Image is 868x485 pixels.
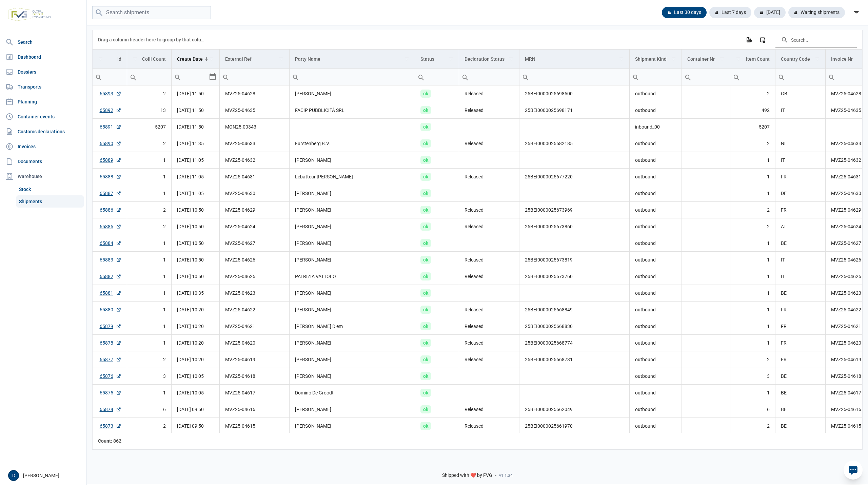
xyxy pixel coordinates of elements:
[172,50,220,69] td: Column Create Date
[220,119,289,135] td: MON25.00343
[289,385,415,401] td: Domino De Groodt
[519,318,630,335] td: 25BEI0000025668830
[459,252,519,268] td: Released
[100,240,121,247] a: 65884
[209,69,217,85] div: Select
[100,339,121,346] a: 65878
[629,268,682,285] td: outbound
[629,335,682,351] td: outbound
[629,302,682,318] td: outbound
[730,102,775,119] td: 492
[519,202,630,218] td: 25BEI0000025673969
[730,385,775,401] td: 1
[730,285,775,302] td: 1
[16,195,84,208] a: Shipments
[220,335,289,351] td: MVZ25-04620
[775,285,826,302] td: BE
[100,389,121,396] a: 65875
[133,56,138,61] span: Show filter options for column 'Colli Count'
[420,90,431,98] span: ok
[127,50,172,69] td: Column Colli Count
[100,173,121,180] a: 65888
[127,318,172,335] td: 1
[220,202,289,218] td: MVZ25-04629
[682,69,730,85] input: Filter cell
[730,185,775,202] td: 1
[289,102,415,119] td: FACIP PUBBLICITÀ SRL
[730,235,775,252] td: 1
[775,152,826,169] td: IT
[415,50,459,69] td: Column Status
[289,235,415,252] td: [PERSON_NAME]
[775,385,826,401] td: BE
[100,306,121,313] a: 65880
[709,7,751,18] div: Last 7 days
[775,252,826,268] td: IT
[3,110,84,123] a: Container events
[775,69,788,85] div: Search box
[746,56,770,62] div: Item Count
[127,169,172,185] td: 1
[127,368,172,385] td: 3
[404,56,409,61] span: Show filter options for column 'Party Name'
[3,140,84,153] a: Invoices
[775,351,826,368] td: FR
[98,34,207,45] div: Drag a column header here to group by that column
[289,50,415,69] td: Column Party Name
[730,50,775,69] td: Column Item Count
[93,30,862,449] div: Data grid with 862 rows and 18 columns
[127,85,172,102] td: 2
[279,56,284,61] span: Show filter options for column 'External Ref'
[415,69,427,85] div: Search box
[459,218,519,235] td: Released
[719,56,725,61] span: Show filter options for column 'Container Nr'
[459,169,519,185] td: Released
[93,69,127,85] input: Filter cell
[730,152,775,169] td: 1
[730,85,775,102] td: 2
[629,285,682,302] td: outbound
[775,135,826,152] td: NL
[629,119,682,135] td: inbound_00
[519,335,630,351] td: 25BEI0000025668774
[730,169,775,185] td: 1
[220,318,289,335] td: MVZ25-04621
[459,69,519,85] input: Filter cell
[730,135,775,152] td: 2
[100,290,121,296] a: 65881
[775,102,826,119] td: IT
[289,335,415,351] td: [PERSON_NAME]
[127,202,172,218] td: 2
[629,252,682,268] td: outbound
[519,135,630,152] td: 25BEI0000025682185
[127,69,172,85] input: Filter cell
[629,418,682,434] td: outbound
[743,34,755,46] div: Export all data to Excel
[289,318,415,335] td: [PERSON_NAME] Diem
[775,368,826,385] td: BE
[635,56,667,62] div: Shipment Kind
[775,418,826,434] td: BE
[220,268,289,285] td: MVZ25-04625
[775,318,826,335] td: FR
[220,285,289,302] td: MVZ25-04623
[8,470,19,481] button: D
[730,218,775,235] td: 2
[671,56,676,61] span: Show filter options for column 'Shipment Kind'
[289,351,415,368] td: [PERSON_NAME]
[682,69,730,85] td: Filter cell
[730,202,775,218] td: 2
[100,323,121,330] a: 65879
[775,302,826,318] td: FR
[127,335,172,351] td: 1
[756,34,769,46] div: Column Chooser
[98,56,103,61] span: Show filter options for column 'Id'
[127,135,172,152] td: 2
[220,218,289,235] td: MVZ25-04624
[730,351,775,368] td: 2
[459,302,519,318] td: Released
[519,50,630,69] td: Column MRN
[630,69,642,85] div: Search box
